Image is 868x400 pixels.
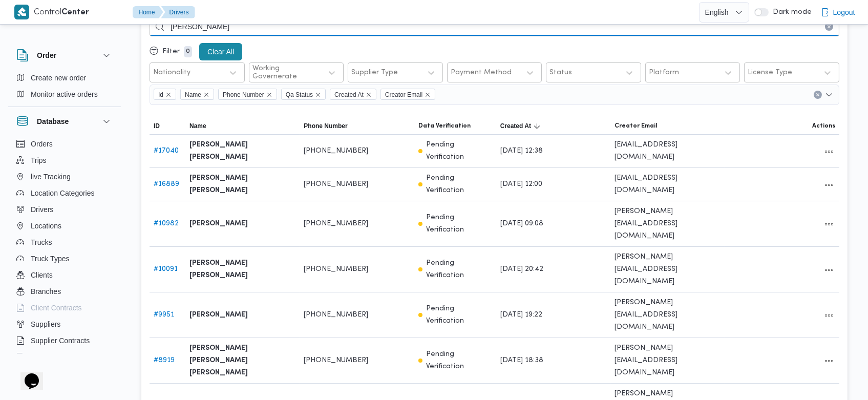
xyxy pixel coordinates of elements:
[12,152,117,169] button: Trips
[304,122,347,130] span: Phone Number
[37,49,56,61] h3: Order
[334,89,364,100] span: Created At
[500,218,543,230] span: [DATE] 09:08
[533,122,541,130] svg: Sorted in descending order
[549,69,572,77] div: Status
[649,69,679,77] div: Platform
[351,69,398,77] div: Supplier Type
[825,23,833,31] button: Clear input
[12,86,117,102] button: Monitor active orders
[37,115,69,128] h3: Database
[189,309,248,321] b: [PERSON_NAME]
[31,285,61,298] span: Branches
[31,187,95,199] span: Location Categories
[427,139,492,163] p: Pending Verification
[825,91,833,99] button: Open list of options
[427,303,492,327] p: Pending Verification
[133,6,163,18] button: Home
[31,203,53,216] span: Drivers
[62,9,90,16] b: Center
[189,218,248,230] b: [PERSON_NAME]
[304,263,368,276] span: [PHONE_NUMBER]
[154,311,174,318] a: #9951
[12,349,117,365] button: Devices
[31,351,56,363] span: Devices
[281,89,326,100] span: Qa Status
[14,5,29,19] img: X8yXhbKr1z7QwAAAABJRU5ErkJggg==
[315,92,321,98] button: Remove Qa Status from selection in this group
[154,181,179,187] a: #16889
[31,302,82,314] span: Client Contracts
[427,212,492,236] p: Pending Verification
[199,43,242,60] button: Clear All
[427,348,492,373] p: Pending Verification
[10,359,43,390] iframe: chat widget
[425,92,431,98] button: Remove Creator Email from selection in this group
[154,357,175,364] a: #8919
[12,234,117,250] button: Trucks
[185,89,201,100] span: Name
[189,139,295,163] b: [PERSON_NAME] [PERSON_NAME]
[266,92,272,98] button: Remove Phone Number from selection in this group
[615,297,721,333] span: [PERSON_NAME][EMAIL_ADDRESS][DOMAIN_NAME]
[385,89,422,100] span: Creator Email
[162,48,180,56] p: Filter
[12,316,117,332] button: Suppliers
[12,332,117,349] button: Supplier Contracts
[286,89,313,100] span: Qa Status
[823,264,835,276] button: All actions
[380,89,435,100] span: Creator Email
[161,6,195,18] button: Drivers
[154,122,160,130] span: ID
[615,122,657,130] span: Creator Email
[223,89,264,100] span: Phone Number
[218,89,277,100] span: Phone Number
[304,178,368,191] span: [PHONE_NUMBER]
[823,309,835,322] button: All actions
[12,218,117,234] button: Locations
[150,118,185,134] button: ID
[496,118,610,134] button: Created AtSorted in descending order
[833,6,855,18] span: Logout
[8,70,121,107] div: Order
[366,92,372,98] button: Remove Created At from selection in this group
[31,88,98,100] span: Monitor active orders
[427,172,492,197] p: Pending Verification
[31,138,53,150] span: Orders
[180,89,214,100] span: Name
[817,2,859,23] button: Logout
[500,354,543,367] span: [DATE] 18:38
[16,115,113,128] button: Database
[150,16,839,36] input: Search...
[31,236,52,248] span: Trucks
[31,171,71,183] span: live Tracking
[203,92,209,98] button: Remove Name from selection in this group
[184,46,192,57] p: 0
[304,145,368,157] span: [PHONE_NUMBER]
[12,169,117,185] button: live Tracking
[615,205,721,242] span: [PERSON_NAME][EMAIL_ADDRESS][DOMAIN_NAME]
[823,355,835,367] button: All actions
[814,91,822,99] button: Clear input
[31,269,53,281] span: Clients
[500,309,542,321] span: [DATE] 19:22
[153,69,190,77] div: Nationality
[823,218,835,230] button: All actions
[16,49,113,61] button: Order
[31,220,61,232] span: Locations
[12,300,117,316] button: Client Contracts
[304,309,368,321] span: [PHONE_NUMBER]
[823,145,835,158] button: All actions
[189,172,295,197] b: [PERSON_NAME] [PERSON_NAME]
[12,201,117,218] button: Drivers
[615,342,721,379] span: [PERSON_NAME][EMAIL_ADDRESS][DOMAIN_NAME]
[300,118,414,134] button: Phone Number
[748,69,792,77] div: License Type
[8,136,121,357] div: Database
[154,89,176,100] span: Id
[304,354,368,367] span: [PHONE_NUMBER]
[154,266,178,272] a: #10091
[165,92,172,98] button: Remove Id from selection in this group
[769,8,812,16] span: Dark mode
